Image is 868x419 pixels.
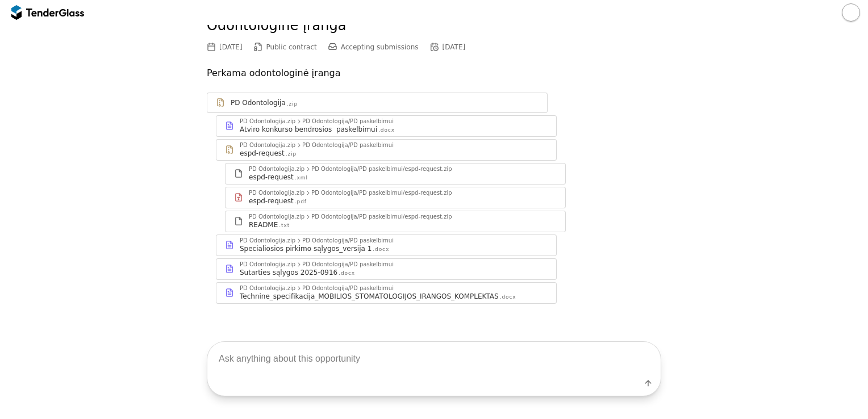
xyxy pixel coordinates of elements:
div: PD Odontologija.zip [249,166,304,172]
div: Specialiosios pirkimo sąlygos_versija 1 [240,244,372,253]
a: PD Odontologija.zipPD Odontologija/PD paskelbimuiAtviro konkurso bendrosios paskelbimui.docx [216,115,557,137]
div: .docx [373,246,389,253]
div: espd-request [240,149,285,158]
h2: Odontologinė įranga [207,16,661,36]
a: PD Odontologija.zipPD Odontologija/PD paskelbimuiTechnine_specifikacija_MOBILIOS_STOMATOLOGIJOS_I... [216,282,557,304]
div: .docx [339,270,355,277]
div: PD Odontologija.zip [240,119,295,124]
div: PD Odontologija/PD paskelbimui/espd-request.zip [311,166,452,172]
div: .txt [279,222,290,229]
div: PD Odontologija/PD paskelbimui [302,119,394,124]
div: PD Odontologija/PD paskelbimui [302,262,394,267]
a: PD Odontologija.zipPD Odontologija/PD paskelbimui/espd-request.zipespd-request.pdf [225,187,566,208]
div: espd-request [249,173,294,182]
span: Public contract [266,43,317,51]
a: PD Odontologija.zipPD Odontologija/PD paskelbimui/espd-request.zipREADME.txt [225,211,566,232]
div: PD Odontologija/PD paskelbimui/espd-request.zip [311,190,452,196]
div: Technine_specifikacija_MOBILIOS_STOMATOLOGIJOS_IRANGOS_KOMPLEKTAS [240,292,499,301]
div: .xml [295,174,308,182]
a: PD Odontologija.zipPD Odontologija/PD paskelbimuiespd-request.zip [216,139,557,161]
span: Accepting submissions [341,43,419,51]
a: PD Odontologija.zipPD Odontologija/PD paskelbimuiSpecialiosios pirkimo sąlygos_versija 1.docx [216,234,557,256]
div: .docx [500,294,516,301]
a: PD Odontologija.zip [207,93,548,113]
div: PD Odontologija.zip [240,238,295,244]
a: PD Odontologija.zipPD Odontologija/PD paskelbimuiSutarties sąlygos 2025-0916.docx [216,258,557,280]
div: [DATE] [219,43,243,51]
div: Atviro konkurso bendrosios paskelbimui [240,125,377,134]
div: PD Odontologija/PD paskelbimui [302,238,394,244]
div: [DATE] [443,43,466,51]
div: PD Odontologija.zip [249,190,304,196]
div: README [249,220,278,229]
div: PD Odontologija/PD paskelbimui/espd-request.zip [311,214,452,220]
div: Sutarties sąlygos 2025-0916 [240,268,337,277]
a: PD Odontologija.zipPD Odontologija/PD paskelbimui/espd-request.zipespd-request.xml [225,163,566,185]
div: .zip [287,100,298,108]
div: .docx [378,127,395,134]
div: espd-request [249,196,294,206]
div: PD Odontologija.zip [249,214,304,220]
div: PD Odontologija/PD paskelbimui [302,286,394,291]
div: .pdf [295,198,307,206]
div: PD Odontologija.zip [240,286,295,291]
div: PD Odontologija/PD paskelbimui [302,143,394,148]
div: PD Odontologija.zip [240,143,295,148]
div: PD Odontologija.zip [240,262,295,267]
div: PD Odontologija [231,98,286,107]
div: .zip [286,150,297,158]
p: Perkama odontologinė įranga [207,65,661,81]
